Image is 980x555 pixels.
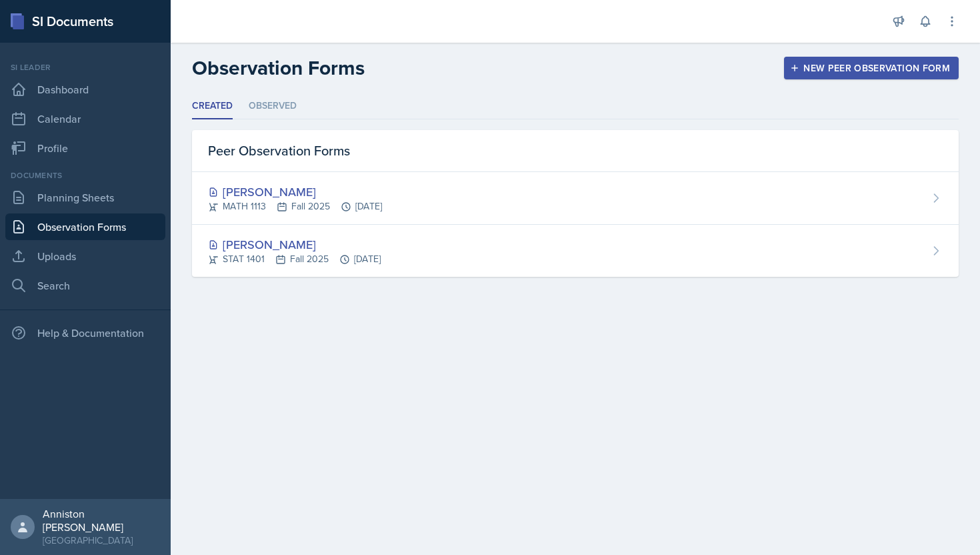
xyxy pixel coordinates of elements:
a: [PERSON_NAME] MATH 1113Fall 2025[DATE] [192,172,959,225]
a: Calendar [5,105,165,132]
div: Help & Documentation [5,320,165,346]
div: STAT 1401 Fall 2025 [DATE] [208,252,381,266]
a: Observation Forms [5,213,165,240]
a: Profile [5,135,165,161]
div: Si leader [5,61,165,73]
a: Dashboard [5,76,165,103]
h2: Observation Forms [192,56,365,80]
li: Observed [249,93,297,119]
div: Documents [5,169,165,181]
div: MATH 1113 Fall 2025 [DATE] [208,199,382,213]
div: [PERSON_NAME] [208,183,382,201]
button: New Peer Observation Form [784,57,959,79]
div: [GEOGRAPHIC_DATA] [43,534,160,547]
a: Uploads [5,243,165,269]
li: Created [192,93,233,119]
div: Peer Observation Forms [192,130,959,172]
div: Anniston [PERSON_NAME] [43,507,160,534]
a: Search [5,272,165,299]
div: New Peer Observation Form [793,63,950,73]
a: Planning Sheets [5,184,165,211]
div: [PERSON_NAME] [208,235,381,253]
a: [PERSON_NAME] STAT 1401Fall 2025[DATE] [192,225,959,277]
